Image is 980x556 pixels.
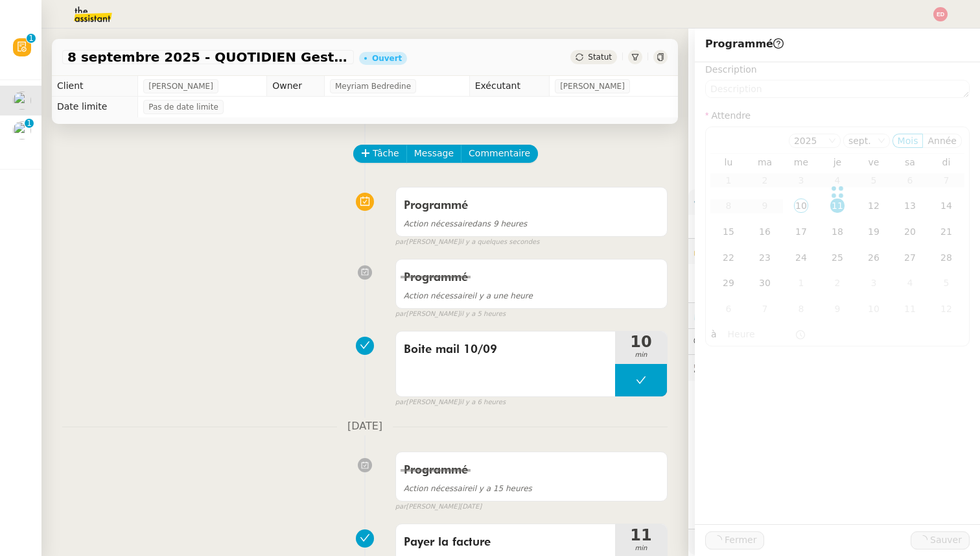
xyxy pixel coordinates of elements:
[560,80,625,93] span: [PERSON_NAME]
[404,200,468,212] span: Programmé
[372,54,402,62] div: Ouvert
[469,76,550,97] td: Exécutant
[404,340,607,359] span: Boite mail 10/09
[694,195,761,210] span: ⚙️
[52,97,138,117] td: Date limite
[404,219,528,228] span: dans 9 heures
[688,355,980,380] div: 🕵️Autres demandes en cours 19
[29,34,34,45] p: 1
[460,397,506,408] span: il y a 6 heures
[469,146,530,161] span: Commentaire
[27,119,32,130] p: 1
[911,531,970,550] button: Sauver
[688,239,980,264] div: 🔐Données client
[404,291,472,300] span: Action nécessaire
[67,51,349,64] span: 8 septembre 2025 - QUOTIDIEN Gestion boite mail Accounting
[615,350,667,361] span: min
[615,334,667,350] span: 10
[52,76,138,97] td: Client
[615,543,667,554] span: min
[404,219,472,228] span: Action nécessaire
[406,145,461,163] button: Message
[688,189,980,215] div: ⚙️Procédures
[461,145,538,163] button: Commentaire
[13,91,31,110] img: users%2Fa6PbEmLwvGXylUqKytRPpDpAx153%2Favatar%2Ffanny.png
[148,80,213,93] span: [PERSON_NAME]
[404,533,607,552] span: Payer la facture
[404,291,533,300] span: il y a une heure
[404,272,468,284] span: Programmé
[705,38,784,50] span: Programmé
[460,237,539,248] span: il y a quelques secondes
[414,146,454,161] span: Message
[27,34,36,43] nz-badge-sup: 1
[694,537,734,547] span: 🧴
[395,397,506,408] small: [PERSON_NAME]
[148,101,218,114] span: Pas de date limite
[404,484,532,493] span: il y a 15 heures
[267,76,325,97] td: Owner
[373,146,399,161] span: Tâche
[694,336,776,346] span: 💬
[705,531,764,550] button: Fermer
[688,529,980,555] div: 🧴Autres
[395,502,406,513] span: par
[688,303,980,328] div: ⏲️Tâches 68:32
[337,418,393,435] span: [DATE]
[335,80,411,93] span: Meyriam Bedredine
[25,119,34,128] nz-badge-sup: 1
[395,502,482,513] small: [PERSON_NAME]
[460,502,482,513] span: [DATE]
[460,309,506,320] span: il y a 5 heures
[933,7,948,21] img: svg
[694,310,788,320] span: ⏲️
[615,527,667,543] span: 11
[404,484,472,493] span: Action nécessaire
[395,397,406,408] span: par
[688,329,980,354] div: 💬Commentaires
[694,362,860,372] span: 🕵️
[395,309,406,320] span: par
[395,237,406,248] span: par
[588,53,612,62] span: Statut
[395,237,540,248] small: [PERSON_NAME]
[13,121,31,139] img: users%2Fa6PbEmLwvGXylUqKytRPpDpAx153%2Favatar%2Ffanny.png
[395,309,506,320] small: [PERSON_NAME]
[353,145,407,163] button: Tâche
[404,465,468,476] span: Programmé
[694,244,778,259] span: 🔐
